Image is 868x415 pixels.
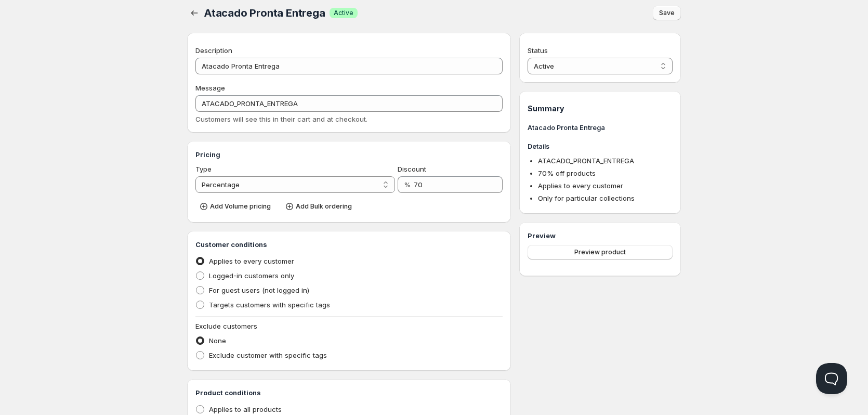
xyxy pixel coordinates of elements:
span: Message [195,84,225,92]
span: For guest users (not logged in) [209,286,309,294]
span: 70 % off products [538,169,596,177]
button: Preview product [528,245,673,260]
h3: Customer conditions [195,239,503,250]
span: Applies to all products [209,405,282,413]
button: Save [653,6,681,20]
span: Add Bulk ordering [296,202,352,211]
iframe: Help Scout Beacon - Open [816,363,847,394]
span: Type [195,165,212,173]
span: Preview product [574,248,626,256]
span: Atacado Pronta Entrega [204,7,325,19]
button: Add Bulk ordering [281,199,358,214]
span: ATACADO_PRONTA_ENTREGA [538,157,634,165]
h3: Pricing [195,149,503,160]
h1: Summary [528,103,673,114]
span: Description [195,46,232,55]
span: Applies to every customer [209,257,294,265]
span: Only for particular collections [538,194,635,202]
h3: Product conditions [195,387,503,398]
span: Customers will see this in their cart and at checkout. [195,115,367,123]
span: Logged-in customers only [209,271,294,280]
span: None [209,336,226,345]
span: % [404,180,411,189]
span: Exclude customers [195,322,257,330]
span: Save [659,9,675,17]
h3: Atacado Pronta Entrega [528,122,673,133]
h3: Preview [528,230,673,241]
span: Active [334,9,353,17]
span: Status [528,46,548,55]
span: Targets customers with specific tags [209,301,330,309]
span: Applies to every customer [538,181,623,190]
span: Discount [398,165,426,173]
span: Add Volume pricing [210,202,271,211]
button: Add Volume pricing [195,199,277,214]
input: Private internal description [195,58,503,74]
h3: Details [528,141,673,151]
span: Exclude customer with specific tags [209,351,327,359]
